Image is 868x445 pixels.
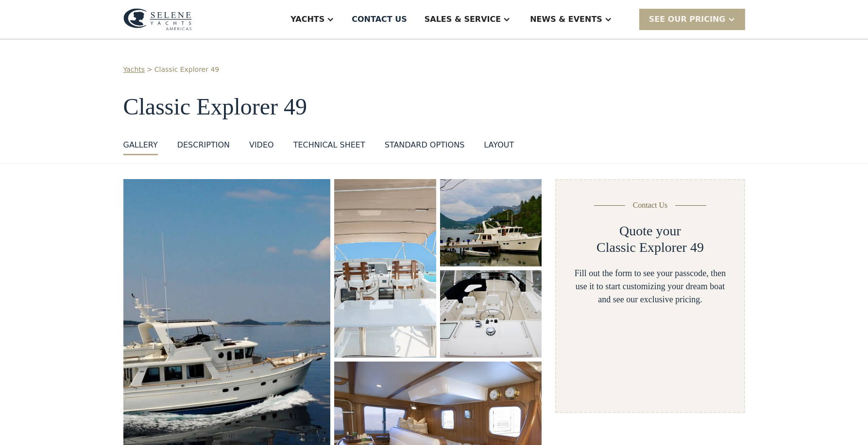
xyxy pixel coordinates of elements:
a: open lightbox [440,179,542,266]
div: SEE Our Pricing [649,14,726,25]
img: 50 foot motor yacht [440,179,542,266]
a: open lightbox [334,179,436,358]
div: VIDEO [249,139,274,151]
form: Yacht Detail Page form [555,179,745,413]
a: layout [484,139,514,155]
div: GALLERY [123,139,158,151]
div: layout [484,139,514,151]
a: VIDEO [249,139,274,155]
div: DESCRIPTION [177,139,230,151]
a: Yachts [123,65,145,75]
a: GALLERY [123,139,158,155]
h2: Classic Explorer 49 [596,239,704,256]
h1: Classic Explorer 49 [123,94,745,120]
div: SEE Our Pricing [639,9,745,30]
div: Technical sheet [293,139,365,151]
a: Classic Explorer 49 [154,65,219,75]
a: standard options [385,139,465,155]
div: > [147,65,153,75]
img: 50 foot motor yacht [440,270,542,358]
img: logo [123,8,192,31]
div: Contact US [352,14,407,25]
div: Yachts [290,14,324,25]
a: DESCRIPTION [177,139,230,155]
iframe: Form 1 [572,320,728,393]
a: Technical sheet [293,139,365,155]
a: open lightbox [440,270,542,358]
div: News & EVENTS [530,14,602,25]
div: Sales & Service [425,14,501,25]
div: Contact Us [633,199,668,211]
div: standard options [385,139,465,151]
h2: Quote your [619,223,681,239]
div: Fill out the form to see your passcode, then use it to start customizing your dream boat and see ... [572,267,728,306]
